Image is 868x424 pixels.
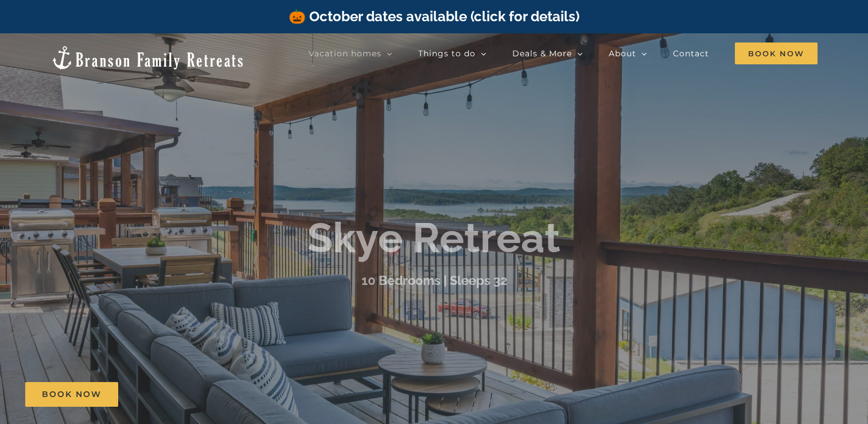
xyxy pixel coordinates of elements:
span: Deals & More [512,49,572,57]
a: About [609,42,647,65]
h3: 10 Bedrooms | Sleeps 32 [361,273,507,288]
a: 🎃 October dates available (click for details) [289,8,579,25]
span: About [609,49,636,57]
b: Skye Retreat [308,213,560,262]
a: Deals & More [512,42,583,65]
span: Book Now [735,43,818,64]
a: Things to do [418,42,486,65]
img: Branson Family Retreats Logo [50,45,245,71]
span: Contact [673,49,709,57]
span: Vacation homes [309,49,382,57]
span: Things to do [418,49,476,57]
a: Book Now [25,382,118,407]
a: Vacation homes [309,42,392,65]
span: Book Now [42,390,102,399]
a: Contact [673,42,709,65]
nav: Main Menu [309,42,818,65]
